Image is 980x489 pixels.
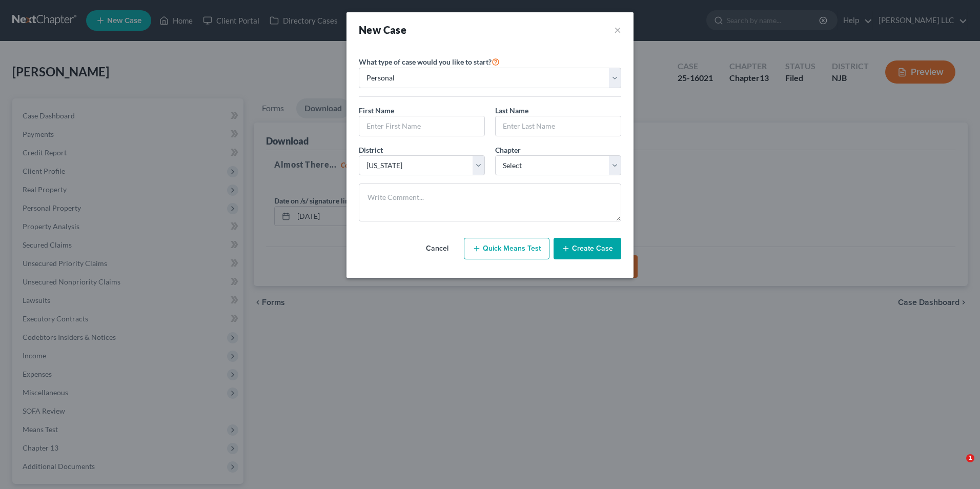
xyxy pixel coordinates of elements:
strong: New Case [359,24,406,36]
iframe: Intercom live chat [945,454,970,479]
label: What type of case would you like to start? [359,55,500,68]
button: Quick Means Test [464,238,549,259]
span: Last Name [495,106,528,115]
span: Chapter [495,146,521,154]
span: 1 [966,454,974,462]
input: Enter Last Name [496,116,621,136]
span: First Name [359,106,394,115]
span: District [359,146,383,154]
button: Create Case [554,238,621,259]
button: Cancel [415,238,460,259]
input: Enter First Name [359,116,484,136]
button: × [614,23,621,37]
